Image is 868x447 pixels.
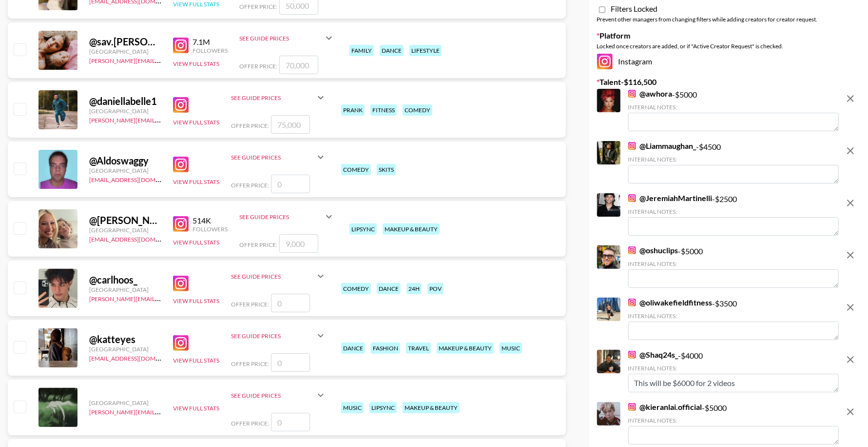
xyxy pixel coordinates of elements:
[239,205,335,228] div: See Guide Prices
[403,402,460,413] div: makeup & beauty
[628,246,636,254] img: Instagram
[239,62,277,70] span: Offer Price:
[239,26,335,50] div: See Guide Prices
[628,403,636,411] img: Instagram
[628,298,713,307] a: @oliwakefieldfitness
[193,47,228,54] div: Followers
[231,154,315,161] div: See Guide Prices
[628,298,839,340] div: - $ 3500
[173,157,189,172] img: Instagram
[279,56,318,74] input: 70,000
[173,97,189,113] img: Instagram
[628,89,673,99] a: @awhora
[841,402,860,422] button: remove
[89,174,187,183] a: [EMAIL_ADDRESS][DOMAIN_NAME]
[628,193,839,236] div: - $ 2500
[370,104,397,116] div: fitness
[89,55,233,64] a: [PERSON_NAME][EMAIL_ADDRESS][DOMAIN_NAME]
[231,324,327,347] div: See Guide Prices
[231,301,269,308] span: Offer Price:
[89,95,161,107] div: @ daniellabelle1
[841,141,860,161] button: remove
[406,283,422,294] div: 24h
[628,156,839,163] div: Internal Notes:
[380,45,404,56] div: dance
[173,0,219,8] button: View Full Stats
[231,94,315,102] div: See Guide Prices
[611,4,658,14] span: Filters Locked
[271,294,310,312] input: 0
[628,142,636,150] img: Instagram
[89,234,187,243] a: [EMAIL_ADDRESS][DOMAIN_NAME]
[341,402,364,413] div: music
[173,405,219,412] button: View Full Stats
[437,343,494,354] div: makeup & beauty
[597,31,860,41] label: Platform
[628,365,839,372] div: Internal Notes:
[231,420,269,427] span: Offer Price:
[89,274,161,286] div: @ carlhoos_
[628,402,839,445] div: - $ 5000
[231,86,327,109] div: See Guide Prices
[89,155,161,167] div: @ Aldoswaggy
[371,343,400,354] div: fashion
[89,36,161,48] div: @ sav.[PERSON_NAME]
[628,402,702,412] a: @kieranlai.official
[628,350,678,360] a: @Shaq24s_
[406,343,431,354] div: travel
[271,115,310,134] input: 75,000
[409,45,442,56] div: lifestyle
[173,276,189,291] img: Instagram
[628,89,839,131] div: - $ 5000
[173,239,219,246] button: View Full Stats
[231,182,269,189] span: Offer Price:
[239,3,277,10] span: Offer Price:
[597,77,860,87] label: Talent - $ 116,500
[89,345,161,353] div: [GEOGRAPHIC_DATA]
[239,35,323,42] div: See Guide Prices
[271,175,310,193] input: 0
[841,245,860,265] button: remove
[369,402,397,413] div: lipsync
[341,283,371,294] div: comedy
[173,178,219,185] button: View Full Stats
[628,350,839,392] div: - $ 4000
[628,90,636,98] img: Instagram
[231,264,327,288] div: See Guide Prices
[193,225,228,233] div: Followers
[231,145,327,169] div: See Guide Prices
[193,37,228,47] div: 7.1M
[383,223,440,235] div: makeup & beauty
[279,234,318,253] input: 9,000
[841,89,860,108] button: remove
[173,60,219,67] button: View Full Stats
[841,298,860,317] button: remove
[89,214,161,226] div: @ [PERSON_NAME]
[239,241,277,248] span: Offer Price:
[628,193,713,203] a: @JeremiahMartinelli
[173,297,219,305] button: View Full Stats
[628,312,839,320] div: Internal Notes:
[349,223,377,235] div: lipsync
[841,193,860,213] button: remove
[271,353,310,372] input: 0
[89,115,233,124] a: [PERSON_NAME][EMAIL_ADDRESS][DOMAIN_NAME]
[239,213,323,221] div: See Guide Prices
[349,45,374,56] div: family
[377,283,401,294] div: dance
[89,353,187,362] a: [EMAIL_ADDRESS][DOMAIN_NAME]
[628,245,678,255] a: @oshuclips
[628,141,839,183] div: - $ 4500
[628,245,839,288] div: - $ 5000
[231,122,269,129] span: Offer Price:
[231,392,315,399] div: See Guide Prices
[173,335,189,351] img: Instagram
[173,38,189,53] img: Instagram
[597,54,860,69] div: Instagram
[628,103,839,111] div: Internal Notes:
[89,226,161,234] div: [GEOGRAPHIC_DATA]
[377,164,396,175] div: skits
[89,107,161,115] div: [GEOGRAPHIC_DATA]
[628,351,636,359] img: Instagram
[341,104,365,116] div: prank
